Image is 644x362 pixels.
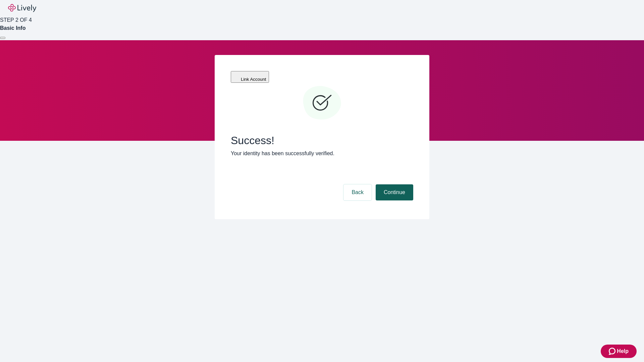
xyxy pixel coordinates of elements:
svg: Zendesk support icon [609,347,617,355]
svg: Checkmark icon [302,83,342,123]
span: Help [617,347,629,355]
button: Continue [376,184,413,200]
button: Back [343,184,372,200]
span: Success! [231,134,413,147]
button: Link Account [231,71,269,83]
img: Lively [8,4,36,12]
button: Zendesk support iconHelp [601,345,637,358]
p: Your identity has been successfully verified. [231,149,413,158]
